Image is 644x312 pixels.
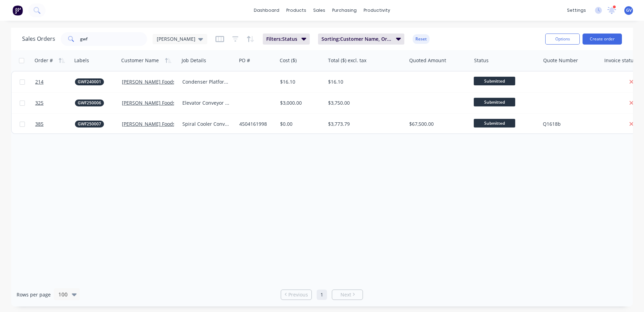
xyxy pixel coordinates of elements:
div: $3,000.00 [280,100,320,106]
div: Invoice status [604,57,636,64]
a: Page 1 is your current page [317,290,327,300]
span: Filters: Status [266,36,297,42]
span: 214 [35,78,44,85]
button: Options [545,34,580,45]
button: GWF250006 [75,100,104,106]
div: Quote Number [543,57,578,64]
div: $67,500.00 [409,121,465,127]
div: Q1618b [543,121,595,127]
span: 325 [35,100,44,106]
span: Submitted [474,98,515,106]
div: sales [310,5,329,16]
span: Submitted [474,77,515,85]
span: Next [340,291,351,298]
a: Next page [332,291,363,298]
span: [PERSON_NAME] [157,35,195,42]
button: Filters:Status [263,34,310,45]
a: [PERSON_NAME] Foods [122,100,175,106]
span: GV [626,7,632,13]
button: GWF250007 [75,121,104,127]
h1: Sales Orders [22,36,55,42]
div: PO # [239,57,250,64]
div: $16.10 [280,78,320,85]
a: [PERSON_NAME] Foods [122,78,175,85]
div: $3,773.79 [328,121,400,127]
div: Cost ($) [280,57,297,64]
div: Quoted Amount [409,57,446,64]
img: Factory [12,5,23,16]
a: 325 [35,93,75,113]
span: GWF250006 [78,100,101,106]
div: 4504161998 [239,121,273,127]
div: Condenser Platform Springwood [182,78,231,85]
div: productivity [360,5,394,16]
span: Rows per page [17,291,51,298]
a: Previous page [281,291,311,298]
a: [PERSON_NAME] Foods [122,121,175,127]
button: Create order [583,34,622,45]
a: 214 [35,72,75,92]
div: Elevator Conveyor Point Cloud Scanning [182,100,231,106]
ul: Pagination [278,290,366,300]
div: settings [564,5,589,16]
div: Customer Name [121,57,159,64]
div: $16.10 [328,78,400,85]
input: Search... [80,32,147,46]
button: GWF240001 [75,78,104,85]
a: 385 [35,114,75,134]
div: Job Details [182,57,206,64]
div: purchasing [329,5,360,16]
div: $3,750.00 [328,100,400,106]
div: Spiral Cooler Conveyor Access Platform [182,121,231,127]
button: Sorting:Customer Name, Order # [318,34,404,45]
div: $0.00 [280,121,320,127]
div: Total ($) excl. tax [328,57,366,64]
div: Order # [35,57,53,64]
div: products [283,5,310,16]
span: Submitted [474,119,515,127]
span: Sorting: Customer Name, Order # [321,36,392,42]
span: 385 [35,121,44,127]
div: Labels [74,57,89,64]
div: Status [474,57,489,64]
span: Previous [288,291,308,298]
span: GWF240001 [78,78,101,85]
span: GWF250007 [78,121,101,127]
a: dashboard [250,5,283,16]
button: Reset [413,34,430,44]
